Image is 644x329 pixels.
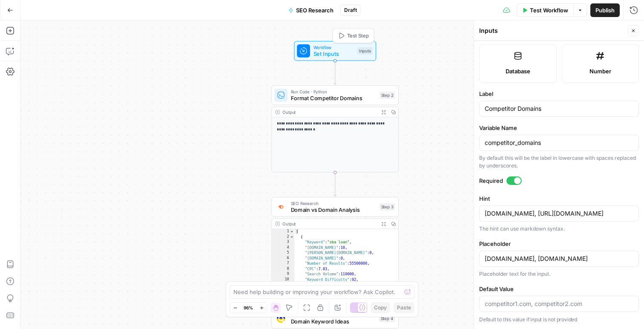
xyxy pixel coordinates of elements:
span: SEO Research [291,200,376,206]
button: Publish [590,3,620,17]
div: Step 3 [379,203,395,211]
div: 1 [272,229,294,235]
span: Draft [344,6,357,14]
div: 9 [272,272,294,277]
span: 96% [244,304,253,311]
div: Step 2 [379,92,395,99]
span: Run Code · Python [291,88,376,95]
img: zn8kcn4lc16eab7ly04n2pykiy7x [277,203,285,210]
label: Label [479,89,639,98]
span: Format Competitor Domains [291,94,376,102]
textarea: [DOMAIN_NAME], [URL][DOMAIN_NAME] [485,209,633,218]
label: Required [479,176,639,185]
div: Step 4 [379,315,395,322]
button: Test Step [335,30,372,41]
div: 3 [272,240,294,245]
div: Output [282,220,376,227]
div: WorkflowSet InputsInputsTest Step [271,41,399,61]
div: SEO ResearchDomain vs Domain AnalysisStep 3Output[ { "Keyword":"sba loan", "[DOMAIN_NAME]":10, "[... [271,197,399,284]
label: Hint [479,194,639,203]
label: Variable Name [479,124,639,132]
p: Default to this value if input is not provided [479,315,639,324]
input: competitor_domains [485,139,633,147]
span: Test Step [347,32,369,39]
button: Test Workflow [517,3,573,17]
div: 4 [272,245,294,251]
span: Domain Keyword Ideas [291,317,376,326]
span: Database [506,67,530,75]
label: Placeholder [479,240,639,248]
label: Default Value [479,285,639,293]
button: Copy [371,302,390,313]
div: Inputs [357,47,373,55]
input: Input Label [485,104,633,113]
g: Edge from step_2 to step_3 [334,173,336,196]
div: 8 [272,266,294,272]
div: The hint can use markdown syntax. [479,225,639,233]
div: Placeholder text for the input. [479,270,639,278]
span: Workflow [313,44,354,50]
span: Publish [595,6,615,14]
input: competitor1.com, competitor2.com [485,300,633,308]
span: Toggle code folding, rows 1 through 1102 [290,229,294,235]
button: Paste [394,302,414,313]
span: SEO Research [296,6,333,14]
div: 2 [272,234,294,240]
div: 10 [272,277,294,283]
div: 7 [272,261,294,267]
img: qj0lddqgokrswkyaqb1p9cmo0sp5 [277,315,285,323]
span: Toggle code folding, rows 2 through 12 [290,234,294,240]
div: 6 [272,256,294,261]
input: Input Placeholder [485,254,633,263]
div: Output [282,109,376,115]
span: Domain vs Domain Analysis [291,206,376,214]
div: By default this will be the label in lowercase with spaces replaced by underscores. [479,154,639,170]
span: Paste [397,304,411,312]
button: SEO Research [283,3,339,17]
span: Test Workflow [530,6,568,14]
span: Set Inputs [313,49,354,58]
g: Edge from start to step_2 [334,61,336,85]
span: Number [589,67,611,75]
div: Inputs [479,26,625,35]
span: Copy [374,304,387,312]
div: 5 [272,251,294,256]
